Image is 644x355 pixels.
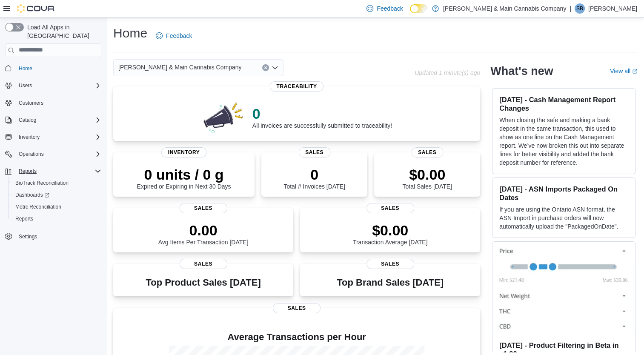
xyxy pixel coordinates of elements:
[2,97,105,109] button: Customers
[146,278,260,288] h3: Top Product Sales [DATE]
[273,303,321,313] span: Sales
[2,230,105,242] button: Settings
[15,149,47,159] button: Operations
[270,81,324,92] span: Traceability
[410,4,428,13] input: Dark Mode
[120,332,473,342] h4: Average Transactions per Hour
[118,62,241,72] span: [PERSON_NAME] & Main Cannabis Company
[201,100,246,134] img: 0
[283,166,345,190] div: Total # Invoices [DATE]
[15,231,101,241] span: Settings
[15,115,101,125] span: Catalog
[353,222,428,239] p: $0.00
[272,64,278,71] button: Open list of options
[19,100,43,106] span: Customers
[15,180,69,186] span: BioTrack Reconciliation
[252,105,392,129] div: All invoices are successfully submitted to traceability!
[19,65,32,72] span: Home
[443,3,566,14] p: [PERSON_NAME] & Main Cannabis Company
[490,64,553,78] h2: What's new
[15,97,101,108] span: Customers
[262,64,269,71] button: Clear input
[402,166,452,190] div: Total Sales [DATE]
[2,165,105,177] button: Reports
[19,233,37,240] span: Settings
[12,178,72,188] a: BioTrack Reconciliation
[9,213,105,225] button: Reports
[9,177,105,189] button: BioTrack Reconciliation
[15,203,61,210] span: Metrc Reconciliation
[298,147,330,157] span: Sales
[610,68,637,74] a: View allExternal link
[15,115,40,125] button: Catalog
[12,202,65,212] a: Metrc Reconciliation
[499,205,628,231] p: If you are using the Ontario ASN format, the ASN Import in purchase orders will now automatically...
[570,3,571,14] p: |
[15,98,47,108] a: Customers
[632,69,637,74] svg: External link
[15,132,101,142] span: Inventory
[15,63,36,74] a: Home
[366,203,414,213] span: Sales
[575,3,585,14] div: Steve Bruno
[576,3,583,14] span: SB
[15,166,101,176] span: Reports
[113,25,147,42] h1: Home
[19,117,36,123] span: Catalog
[15,80,101,91] span: Users
[2,148,105,160] button: Operations
[12,190,53,200] a: Dashboards
[9,189,105,201] a: Dashboards
[166,31,192,40] span: Feedback
[15,63,101,74] span: Home
[12,178,101,188] span: BioTrack Reconciliation
[252,105,392,122] p: 0
[15,232,40,242] a: Settings
[588,3,637,14] p: [PERSON_NAME]
[15,166,40,176] button: Reports
[2,62,105,74] button: Home
[137,166,231,190] div: Expired or Expiring in Next 30 Days
[17,4,55,13] img: Cova
[180,203,227,213] span: Sales
[337,278,444,288] h3: Top Brand Sales [DATE]
[12,214,101,224] span: Reports
[152,27,195,44] a: Feedback
[353,222,428,246] div: Transaction Average [DATE]
[2,80,105,92] button: Users
[411,147,443,157] span: Sales
[24,23,101,40] span: Load All Apps in [GEOGRAPHIC_DATA]
[19,151,44,157] span: Operations
[158,222,249,246] div: Avg Items Per Transaction [DATE]
[15,80,35,91] button: Users
[415,69,480,76] p: Updated 1 minute(s) ago
[366,259,414,269] span: Sales
[9,201,105,213] button: Metrc Reconciliation
[377,4,403,13] span: Feedback
[402,166,452,183] p: $0.00
[158,222,249,239] p: 0.00
[15,215,33,222] span: Reports
[19,168,37,175] span: Reports
[15,132,43,142] button: Inventory
[137,166,231,183] p: 0 units / 0 g
[19,82,32,89] span: Users
[499,116,628,167] p: When closing the safe and making a bank deposit in the same transaction, this used to show as one...
[2,114,105,126] button: Catalog
[15,192,49,198] span: Dashboards
[161,147,207,157] span: Inventory
[2,131,105,143] button: Inventory
[15,149,101,159] span: Operations
[283,166,345,183] p: 0
[19,134,40,140] span: Inventory
[12,214,37,224] a: Reports
[12,190,101,200] span: Dashboards
[12,202,101,212] span: Metrc Reconciliation
[499,185,628,202] h3: [DATE] - ASN Imports Packaged On Dates
[499,95,628,112] h3: [DATE] - Cash Management Report Changes
[5,59,101,265] nav: Complex example
[180,259,227,269] span: Sales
